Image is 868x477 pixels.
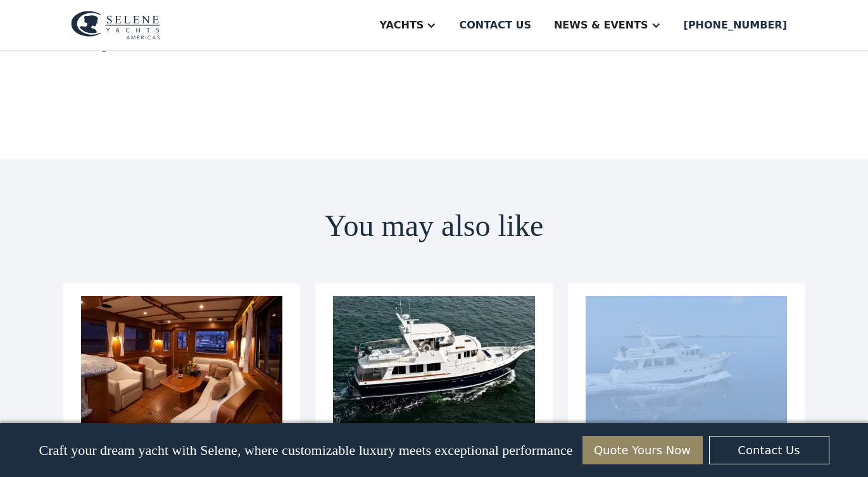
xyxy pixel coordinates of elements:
[554,18,648,33] div: News & EVENTS
[582,436,703,464] a: Quote Yours Now
[71,11,160,40] img: logo
[379,18,424,33] div: Yachts
[459,18,531,33] div: Contact us
[709,436,829,464] a: Contact Us
[684,18,787,33] div: [PHONE_NUMBER]
[39,442,572,459] p: Craft your dream yacht with Selene, where customizable luxury meets exceptional performance
[325,209,544,243] h2: You may also like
